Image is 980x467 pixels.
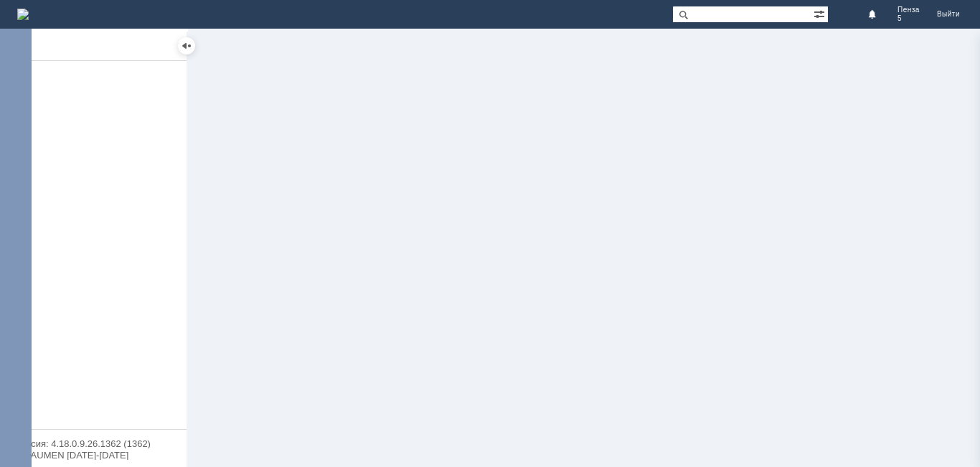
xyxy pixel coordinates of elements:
a: Перейти на домашнюю страницу [17,9,29,20]
span: 5 [897,14,902,23]
img: logo [17,9,29,20]
span: Расширенный поиск [814,6,828,20]
span: Пенза [897,6,920,14]
div: Скрыть меню [178,37,195,54]
div: Версия: 4.18.0.9.26.1362 (1362) [14,439,172,448]
div: © NAUMEN [DATE]-[DATE] [14,451,172,460]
